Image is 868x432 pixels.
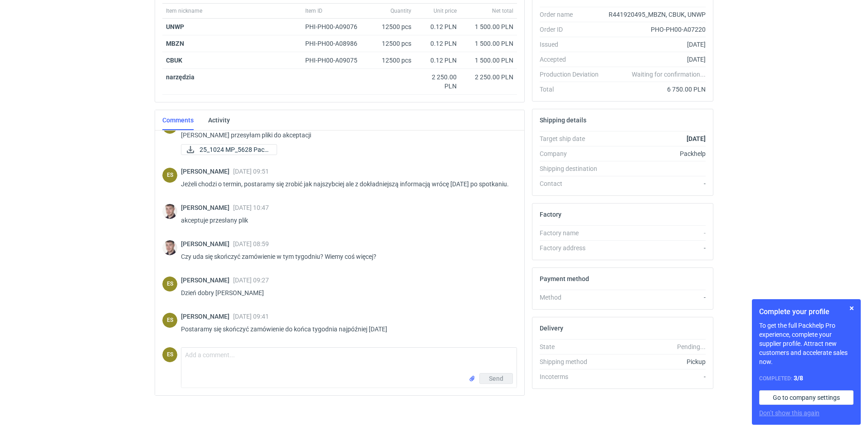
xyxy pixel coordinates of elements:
div: Pickup [606,357,706,366]
div: Order ID [540,25,606,34]
strong: CBUK [166,57,182,64]
div: - [606,179,706,188]
span: [PERSON_NAME] [181,240,233,248]
span: [DATE] 09:51 [233,168,269,175]
div: Shipping destination [540,164,606,173]
div: Incoterms [540,372,606,381]
div: - [606,228,706,238]
div: 6 750.00 PLN [606,85,706,94]
strong: [DATE] [687,135,706,142]
button: Don’t show this again [759,408,819,417]
div: Elżbieta Sybilska [162,168,177,183]
p: To get the full Packhelp Pro experience, complete your supplier profile. Attract new customers an... [759,321,853,366]
img: Maciej Sikora [162,204,177,219]
span: [PERSON_NAME] [181,277,233,284]
div: 0.12 PLN [419,22,457,31]
div: Packhelp [606,149,706,158]
p: Czy uda się skończyć zamówienie w tym tygodniu? Wiemy coś więcej? [181,251,510,262]
span: [PERSON_NAME] [181,204,233,211]
img: Maciej Sikora [162,240,177,255]
div: 1 500.00 PLN [464,39,513,48]
span: [DATE] 09:27 [233,277,269,284]
div: - [606,372,706,381]
div: [DATE] [606,55,706,64]
span: Quantity [390,7,411,15]
div: Factory address [540,243,606,252]
em: Waiting for confirmation... [632,70,706,79]
div: Elżbieta Sybilska [162,347,177,362]
div: PHI-PH00-A09076 [305,22,366,31]
figcaption: ES [162,347,177,362]
span: Net total [492,7,513,15]
h2: Shipping details [540,116,586,124]
div: 2 250.00 PLN [464,73,513,82]
div: 0.12 PLN [419,56,457,65]
span: [DATE] 10:47 [233,204,269,211]
div: 12500 pcs [370,35,415,52]
span: [DATE] 09:41 [233,313,269,320]
div: Method [540,293,606,302]
h2: Factory [540,211,561,218]
p: Postaramy się skończyć zamówienie do końca tygodnia najpóźniej [DATE] [181,324,510,335]
figcaption: ES [162,168,177,183]
div: Total [540,85,606,94]
div: Order name [540,10,606,19]
div: Production Deviation [540,70,606,79]
div: Shipping method [540,357,606,366]
a: Comments [162,110,194,130]
div: Target ship date [540,134,606,143]
span: [PERSON_NAME] [181,313,233,320]
button: Skip for now [846,303,857,314]
p: Dzień dobry [PERSON_NAME] [181,287,510,298]
div: 1 500.00 PLN [464,56,513,65]
div: R441920495_MBZN, CBUK, UNWP [606,10,706,19]
p: [PERSON_NAME] przesyłam pliki do akceptacji [181,130,510,141]
div: PHI-PH00-A08986 [305,39,366,48]
figcaption: ES [162,277,177,291]
div: Elżbieta Sybilska [162,313,177,328]
div: PHI-PH00-A09075 [305,56,366,65]
div: 12500 pcs [370,19,415,35]
div: 12500 pcs [370,52,415,69]
div: PHO-PH00-A07220 [606,25,706,34]
em: Pending... [677,343,706,350]
h2: Payment method [540,275,589,282]
h1: Complete your profile [759,306,853,317]
div: Company [540,149,606,158]
div: - [606,243,706,252]
div: Elżbieta Sybilska [162,277,177,291]
div: - [606,293,706,302]
strong: narzędzia [166,73,195,81]
p: akceptuje przesłany plik [181,215,510,226]
div: 1 500.00 PLN [464,22,513,31]
div: Accepted [540,55,606,64]
a: 25_1024 MP_5628 Pack... [181,144,277,155]
a: Activity [208,110,230,130]
button: Send [479,373,513,384]
span: [PERSON_NAME] [181,168,233,175]
div: 0.12 PLN [419,39,457,48]
div: Completed: [759,374,853,383]
span: Send [489,375,503,382]
span: Item nickname [166,7,202,15]
div: 2 250.00 PLN [419,73,457,91]
div: Contact [540,179,606,188]
span: Unit price [434,7,457,15]
h2: Delivery [540,325,563,332]
div: 25_1024 MP_5628 Packhelp Kartoniki 3wz.--.1A.PDF [181,144,272,155]
a: MBZN [166,40,184,47]
strong: 3 / 8 [794,374,803,382]
span: [DATE] 08:59 [233,240,269,248]
span: 25_1024 MP_5628 Pack... [200,145,269,155]
a: Go to company settings [759,390,853,405]
span: Item ID [305,7,322,15]
div: State [540,342,606,351]
div: Issued [540,40,606,49]
div: Factory name [540,228,606,238]
strong: UNWP [166,23,184,30]
figcaption: ES [162,313,177,328]
p: Jeżeli chodzi o termin, postaramy się zrobić jak najszybciej ale z dokładniejszą informacją wrócę... [181,179,510,189]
